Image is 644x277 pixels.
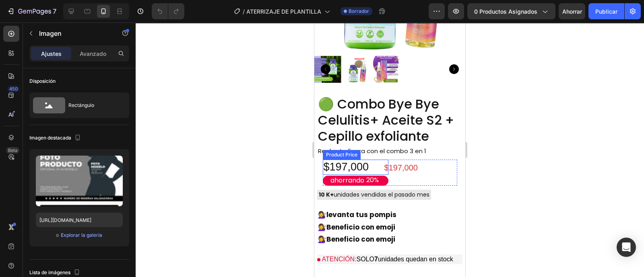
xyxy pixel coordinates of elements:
[3,254,148,270] button: Buy it now
[8,148,17,153] font: Beta
[562,8,582,15] font: Ahorrar
[61,232,102,238] font: Explorar la galería
[467,3,555,19] button: 0 productos asignados
[9,86,18,92] font: 450
[29,78,56,84] font: Disposición
[68,102,94,108] font: Rectángulo
[595,8,617,15] font: Publicar
[559,3,585,19] button: Ahorrar
[29,269,70,275] font: Lista de imágenes
[56,232,59,238] font: o
[314,23,465,277] iframe: Área de diseño
[349,8,369,14] font: Borrador
[60,231,103,239] button: Explorar la galería
[474,8,537,15] font: 0 productos asignados
[41,50,62,57] font: Ajustes
[588,3,624,19] button: Publicar
[617,238,636,257] div: Abrir Intercom Messenger
[246,8,321,15] font: ATERRIZAJE DE PLANTILLA
[36,213,123,227] input: https://ejemplo.com/imagen.jpg
[80,50,106,57] font: Avanzado
[29,135,71,141] font: Imagen destacada
[243,8,245,15] font: /
[53,7,56,15] font: 7
[3,3,60,19] button: 7
[36,156,123,206] img: imagen de vista previa
[39,29,107,38] p: Imagen
[39,29,62,37] font: Imagen
[152,3,184,19] div: Deshacer/Rehacer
